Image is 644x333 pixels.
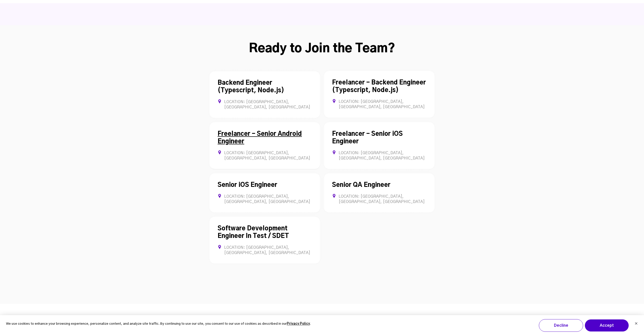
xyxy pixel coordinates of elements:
[218,194,312,204] div: Location: [GEOGRAPHIC_DATA], [GEOGRAPHIC_DATA], [GEOGRAPHIC_DATA]
[218,245,312,256] div: Location: [GEOGRAPHIC_DATA], [GEOGRAPHIC_DATA], [GEOGRAPHIC_DATA]
[287,321,310,327] a: Privacy Policy
[585,319,629,332] button: Accept
[332,80,426,93] a: Freelancer - Backend Engineer (Typescript, Node.js)
[635,321,638,327] button: Dismiss cookie banner
[218,131,302,145] a: Freelancer - Senior Android Engineer
[332,131,403,145] a: Freelancer - Senior iOS Engineer
[332,150,426,161] div: Location: [GEOGRAPHIC_DATA], [GEOGRAPHIC_DATA], [GEOGRAPHIC_DATA]
[332,194,426,204] div: Location: [GEOGRAPHIC_DATA], [GEOGRAPHIC_DATA], [GEOGRAPHIC_DATA]
[249,43,395,55] strong: Ready to Join the Team?
[332,182,390,188] a: Senior QA Engineer
[332,99,426,110] div: Location: [GEOGRAPHIC_DATA], [GEOGRAPHIC_DATA], [GEOGRAPHIC_DATA]
[539,319,583,332] button: Decline
[6,321,311,327] p: We use cookies to enhance your browsing experience, personalize content, and analyze site traffic...
[218,80,284,94] a: Backend Engineer (Typescript, Node.js)
[218,182,277,188] a: Senior iOS Engineer
[218,150,312,161] div: Location: [GEOGRAPHIC_DATA], [GEOGRAPHIC_DATA], [GEOGRAPHIC_DATA]
[218,226,289,239] a: Software Development Engineer In Test / SDET
[218,99,312,110] div: Location: [GEOGRAPHIC_DATA], [GEOGRAPHIC_DATA], [GEOGRAPHIC_DATA]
